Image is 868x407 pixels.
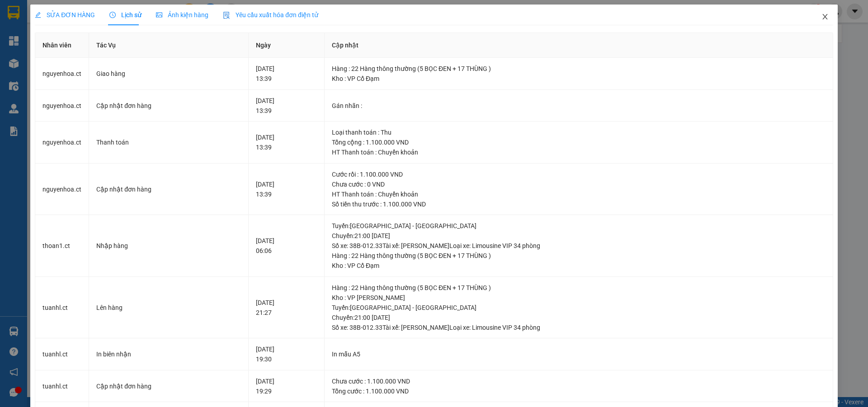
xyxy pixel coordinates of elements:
div: Gán nhãn : [332,101,826,111]
span: picture [156,12,162,18]
td: nguyenhoa.ct [35,90,89,122]
td: thoan1.ct [35,215,89,277]
div: Chưa cước : 1.100.000 VND [332,376,826,386]
td: tuanhl.ct [35,370,89,402]
span: SỬA ĐƠN HÀNG [35,11,95,19]
div: In mẫu A5 [332,349,826,359]
th: Cập nhật [325,33,833,58]
div: Kho : VP Cổ Đạm [332,74,826,84]
div: [DATE] 21:27 [256,298,317,318]
div: Kho : VP [PERSON_NAME] [332,293,826,303]
td: nguyenhoa.ct [35,164,89,215]
div: HT Thanh toán : Chuyển khoản [332,147,826,157]
div: Tổng cộng : 1.100.000 VND [332,137,826,147]
span: clock-circle [109,12,116,18]
td: nguyenhoa.ct [35,58,89,90]
span: close [821,13,829,20]
span: edit [35,12,41,18]
td: tuanhl.ct [35,277,89,339]
div: [DATE] 06:06 [256,236,317,256]
span: Yêu cầu xuất hóa đơn điện tử [223,11,318,19]
div: Tuyến : [GEOGRAPHIC_DATA] - [GEOGRAPHIC_DATA] Chuyến: 21:00 [DATE] Số xe: 38B-012.33 Tài xế: [PER... [332,221,826,251]
th: Tác Vụ [89,33,248,58]
div: [DATE] 13:39 [256,64,317,84]
div: Nhập hàng [96,241,241,251]
div: Kho : VP Cổ Đạm [332,261,826,271]
img: icon [223,12,230,19]
div: [DATE] 13:39 [256,132,317,152]
div: Giao hàng [96,69,241,79]
div: Hàng : 22 Hàng thông thường (5 BỌC ĐEN + 17 THÙNG ) [332,251,826,261]
span: Lịch sử [109,11,142,19]
span: Ảnh kiện hàng [156,11,208,19]
td: tuanhl.ct [35,338,89,370]
th: Ngày [249,33,325,58]
div: [DATE] 13:39 [256,96,317,116]
div: Cập nhật đơn hàng [96,101,241,111]
div: Tổng cước : 1.100.000 VND [332,386,826,396]
th: Nhân viên [35,33,89,58]
div: Cập nhật đơn hàng [96,381,241,391]
div: Thanh toán [96,137,241,147]
div: In biên nhận [96,349,241,359]
button: Close [812,5,838,30]
div: [DATE] 19:29 [256,376,317,396]
div: Loại thanh toán : Thu [332,127,826,137]
div: Cước rồi : 1.100.000 VND [332,169,826,179]
div: Cập nhật đơn hàng [96,184,241,194]
div: Số tiền thu trước : 1.100.000 VND [332,199,826,209]
div: Tuyến : [GEOGRAPHIC_DATA] - [GEOGRAPHIC_DATA] Chuyến: 21:00 [DATE] Số xe: 38B-012.33 Tài xế: [PER... [332,303,826,332]
div: HT Thanh toán : Chuyển khoản [332,189,826,199]
td: nguyenhoa.ct [35,122,89,164]
div: Chưa cước : 0 VND [332,179,826,189]
div: Hàng : 22 Hàng thông thường (5 BỌC ĐEN + 17 THÙNG ) [332,283,826,293]
div: [DATE] 13:39 [256,179,317,199]
div: [DATE] 19:30 [256,344,317,364]
div: Hàng : 22 Hàng thông thường (5 BỌC ĐEN + 17 THÙNG ) [332,64,826,74]
div: Lên hàng [96,303,241,313]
